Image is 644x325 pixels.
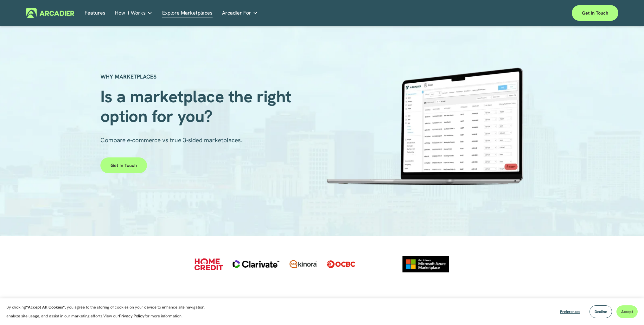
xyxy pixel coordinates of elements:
[100,73,156,80] strong: WHY MARKETPLACES
[572,5,618,21] a: Get in touch
[621,309,633,314] span: Accept
[595,309,607,314] span: Decline
[115,8,152,18] a: folder dropdown
[100,157,147,173] a: Get in touch
[555,305,585,318] button: Preferences
[115,9,146,17] span: How It Works
[26,8,74,18] img: Arcadier
[616,305,638,318] button: Accept
[162,8,213,18] a: Explore Marketplaces
[100,136,242,144] span: Compare e-commerce vs true 3-sided marketplaces.
[26,304,65,310] strong: “Accept All Cookies”
[85,8,105,18] a: Features
[119,313,144,319] a: Privacy Policy
[100,86,296,127] span: Is a marketplace the right option for you?
[560,309,580,314] span: Preferences
[6,303,212,321] p: By clicking , you agree to the storing of cookies on your device to enhance site navigation, anal...
[222,8,258,18] a: folder dropdown
[590,305,612,318] button: Decline
[222,9,251,17] span: Arcadier For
